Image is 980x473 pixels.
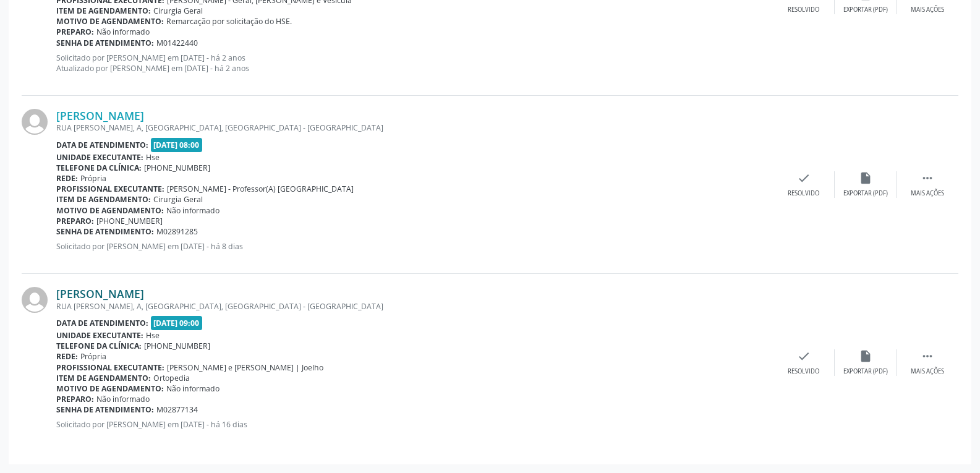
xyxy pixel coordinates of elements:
span: [PERSON_NAME] - Professor(A) [GEOGRAPHIC_DATA] [167,184,354,194]
span: [PERSON_NAME] e [PERSON_NAME] | Joelho [167,362,323,373]
b: Unidade executante: [56,330,143,341]
b: Item de agendamento: [56,194,151,205]
span: [PHONE_NUMBER] [144,341,210,351]
div: Resolvido [788,367,819,376]
i:  [921,171,934,185]
b: Preparo: [56,27,94,37]
b: Item de agendamento: [56,373,151,383]
b: Motivo de agendamento: [56,383,164,394]
span: Hse [146,152,160,163]
div: Exportar (PDF) [843,367,888,376]
span: Ortopedia [153,373,190,383]
b: Motivo de agendamento: [56,205,164,216]
p: Solicitado por [PERSON_NAME] em [DATE] - há 16 dias [56,419,773,430]
span: M02891285 [156,226,198,237]
b: Item de agendamento: [56,6,151,16]
b: Senha de atendimento: [56,404,154,415]
div: Exportar (PDF) [843,6,888,14]
i: insert_drive_file [859,171,872,185]
b: Rede: [56,351,78,362]
b: Data de atendimento: [56,318,148,328]
b: Unidade executante: [56,152,143,163]
b: Preparo: [56,394,94,404]
img: img [22,109,48,135]
b: Profissional executante: [56,184,164,194]
span: Não informado [96,394,150,404]
span: [DATE] 08:00 [151,138,203,152]
span: Hse [146,330,160,341]
span: [DATE] 09:00 [151,316,203,330]
a: [PERSON_NAME] [56,109,144,122]
div: Mais ações [911,189,944,198]
div: Resolvido [788,189,819,198]
div: Exportar (PDF) [843,189,888,198]
img: img [22,287,48,313]
i: insert_drive_file [859,349,872,363]
div: Mais ações [911,367,944,376]
span: Não informado [166,383,219,394]
i: check [797,349,811,363]
b: Telefone da clínica: [56,163,142,173]
b: Telefone da clínica: [56,341,142,351]
div: RUA [PERSON_NAME], A, [GEOGRAPHIC_DATA], [GEOGRAPHIC_DATA] - [GEOGRAPHIC_DATA] [56,122,773,133]
b: Senha de atendimento: [56,226,154,237]
span: Cirurgia Geral [153,6,203,16]
span: Própria [80,173,106,184]
b: Profissional executante: [56,362,164,373]
span: Própria [80,351,106,362]
b: Motivo de agendamento: [56,16,164,27]
span: M01422440 [156,38,198,48]
span: [PHONE_NUMBER] [96,216,163,226]
b: Preparo: [56,216,94,226]
span: Não informado [96,27,150,37]
span: Remarcação por solicitação do HSE. [166,16,292,27]
div: Resolvido [788,6,819,14]
span: Não informado [166,205,219,216]
span: Cirurgia Geral [153,194,203,205]
a: [PERSON_NAME] [56,287,144,300]
div: RUA [PERSON_NAME], A, [GEOGRAPHIC_DATA], [GEOGRAPHIC_DATA] - [GEOGRAPHIC_DATA] [56,301,773,312]
span: M02877134 [156,404,198,415]
b: Data de atendimento: [56,140,148,150]
i: check [797,171,811,185]
b: Rede: [56,173,78,184]
p: Solicitado por [PERSON_NAME] em [DATE] - há 2 anos Atualizado por [PERSON_NAME] em [DATE] - há 2 ... [56,53,773,74]
i:  [921,349,934,363]
span: [PHONE_NUMBER] [144,163,210,173]
div: Mais ações [911,6,944,14]
b: Senha de atendimento: [56,38,154,48]
p: Solicitado por [PERSON_NAME] em [DATE] - há 8 dias [56,241,773,252]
